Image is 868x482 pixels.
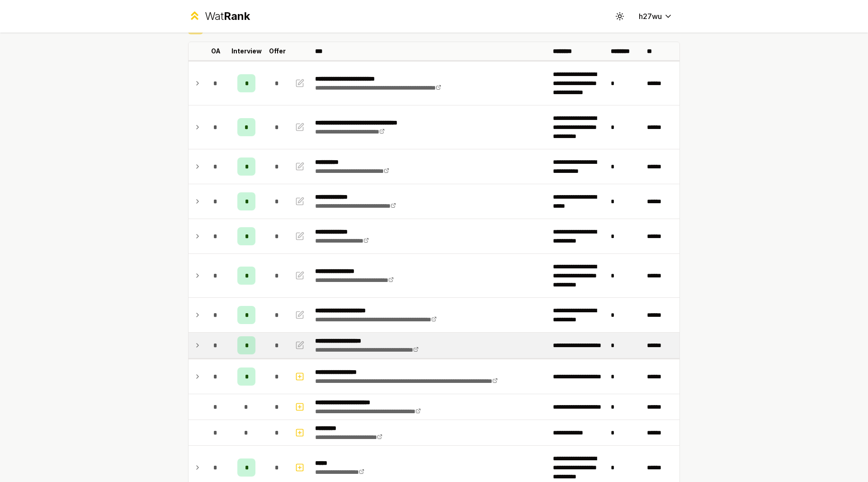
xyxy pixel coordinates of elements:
[188,9,250,24] a: WatRank
[632,8,680,24] button: h27wu
[231,47,262,56] p: Interview
[639,11,662,22] span: h27wu
[211,47,221,56] p: OA
[269,47,286,56] p: Offer
[224,10,250,23] span: Rank
[205,9,250,24] div: Wat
